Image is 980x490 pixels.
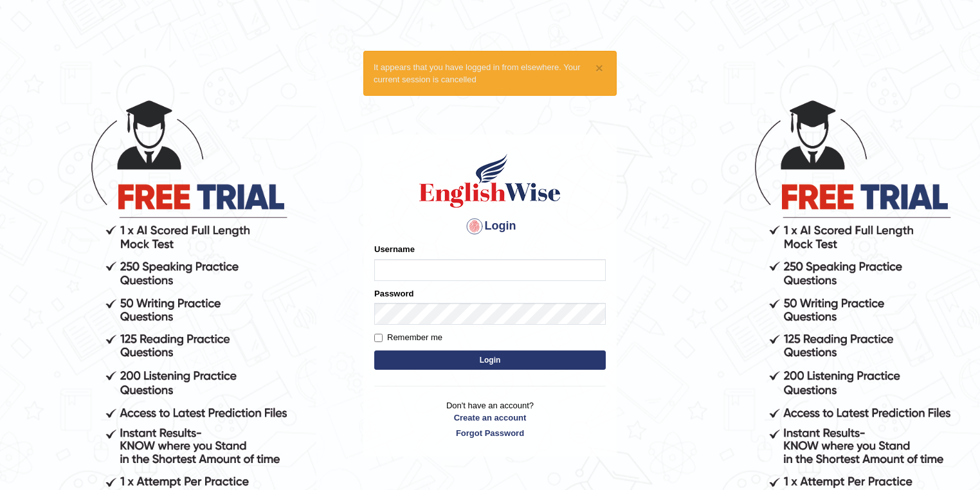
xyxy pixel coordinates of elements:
[374,427,606,439] a: Forgot Password
[374,334,383,342] input: Remember me
[417,152,563,210] img: Logo of English Wise sign in for intelligent practice with AI
[374,287,413,300] label: Password
[374,350,606,370] button: Login
[595,61,603,75] button: ×
[374,216,606,237] h4: Login
[374,331,442,344] label: Remember me
[374,412,606,424] a: Create an account
[374,243,415,255] label: Username
[363,51,617,96] div: It appears that you have logged in from elsewhere. Your current session is cancelled
[374,399,606,439] p: Don't have an account?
